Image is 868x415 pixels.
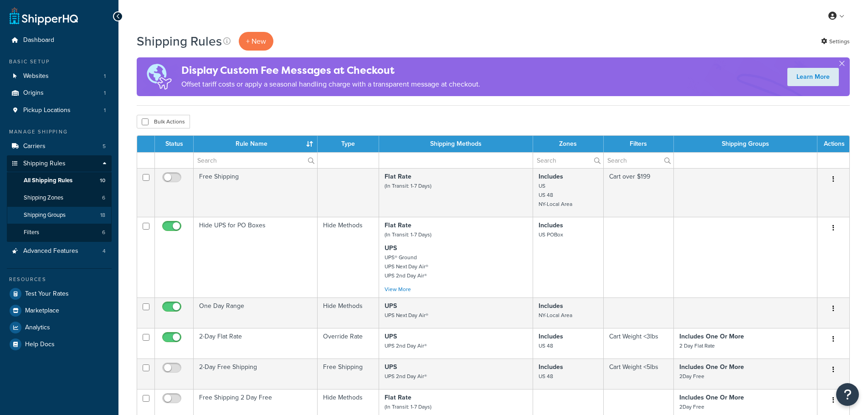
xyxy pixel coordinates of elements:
a: All Shipping Rules 10 [7,172,112,189]
a: Pickup Locations 1 [7,102,112,119]
strong: Flat Rate [385,220,411,230]
small: 2Day Free [679,403,704,411]
a: Shipping Zones 6 [7,190,112,206]
input: Search [533,153,603,168]
small: (In Transit: 1-7 Days) [385,403,431,411]
strong: UPS [385,332,397,341]
p: + New [239,32,273,51]
a: Dashboard [7,32,112,49]
td: 2-Day Free Shipping [194,359,318,389]
span: 18 [100,211,105,219]
span: Shipping Rules [23,160,66,168]
li: Advanced Features [7,243,112,260]
a: Test Your Rates [7,286,112,302]
span: 4 [103,247,106,255]
a: View More [385,285,411,293]
span: Shipping Zones [24,194,63,202]
strong: Includes [539,362,563,372]
small: US 48 [539,372,553,380]
span: Websites [23,72,49,80]
strong: Includes One Or More [679,332,744,341]
td: Hide Methods [318,297,379,328]
h1: Shipping Rules [137,32,222,50]
h4: Display Custom Fee Messages at Checkout [181,63,480,78]
span: 5 [103,143,106,150]
li: Origins [7,85,112,102]
a: Origins 1 [7,85,112,102]
li: Pickup Locations [7,102,112,119]
span: 1 [104,72,106,80]
td: 2-Day Flat Rate [194,328,318,359]
a: Help Docs [7,336,112,353]
small: (In Transit: 1-7 Days) [385,231,431,239]
button: Open Resource Center [836,383,859,406]
small: UPS 2nd Day Air® [385,372,427,380]
strong: Flat Rate [385,393,411,402]
strong: Includes [539,172,563,181]
span: Help Docs [25,341,55,348]
span: 10 [100,177,105,184]
td: Free Shipping [318,359,379,389]
span: Analytics [25,324,50,332]
a: Shipping Rules [7,155,112,172]
span: 1 [104,107,106,114]
strong: Includes One Or More [679,362,744,372]
td: Hide UPS for PO Boxes [194,217,318,297]
li: Carriers [7,138,112,155]
li: Shipping Groups [7,207,112,224]
small: UPS Next Day Air® [385,311,428,319]
span: Origins [23,89,44,97]
span: All Shipping Rules [24,177,72,184]
th: Actions [817,136,849,152]
small: UPS 2nd Day Air® [385,342,427,350]
a: Carriers 5 [7,138,112,155]
th: Filters [604,136,674,152]
strong: UPS [385,243,397,253]
a: Analytics [7,319,112,336]
a: Shipping Groups 18 [7,207,112,224]
span: Dashboard [23,36,54,44]
li: Filters [7,224,112,241]
a: ShipperHQ Home [10,7,78,25]
small: 2Day Free [679,372,704,380]
li: Shipping Zones [7,190,112,206]
span: Shipping Groups [24,211,66,219]
span: 1 [104,89,106,97]
span: 6 [102,229,105,236]
a: Advanced Features 4 [7,243,112,260]
small: (In Transit: 1-7 Days) [385,182,431,190]
input: Search [194,153,317,168]
strong: UPS [385,362,397,372]
div: Resources [7,276,112,283]
small: NY-Local Area [539,311,572,319]
td: Override Rate [318,328,379,359]
img: duties-banner-06bc72dcb5fe05cb3f9472aba00be2ae8eb53ab6f0d8bb03d382ba314ac3c341.png [137,57,181,96]
a: Filters 6 [7,224,112,241]
a: Websites 1 [7,68,112,85]
a: Settings [821,35,850,48]
td: Cart over $199 [604,168,674,217]
a: Marketplace [7,302,112,319]
strong: UPS [385,301,397,311]
small: US US 48 NY-Local Area [539,182,572,208]
td: One Day Range [194,297,318,328]
input: Search [604,153,673,168]
small: US 48 [539,342,553,350]
strong: Flat Rate [385,172,411,181]
div: Manage Shipping [7,128,112,136]
span: Pickup Locations [23,107,71,114]
li: Websites [7,68,112,85]
th: Shipping Groups [674,136,817,152]
span: Marketplace [25,307,59,315]
p: Offset tariff costs or apply a seasonal handling charge with a transparent message at checkout. [181,78,480,91]
strong: Includes [539,220,563,230]
span: Test Your Rates [25,290,69,298]
td: Cart Weight <5lbs [604,359,674,389]
div: Basic Setup [7,58,112,66]
th: Rule Name : activate to sort column ascending [194,136,318,152]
